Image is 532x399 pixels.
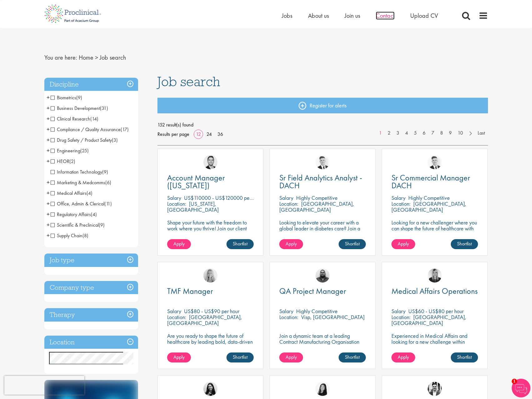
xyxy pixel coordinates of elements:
[376,12,395,20] span: Contact
[51,211,91,218] span: Regulatory Affairs
[428,382,442,396] img: Edward Little
[51,169,102,175] span: Information Technology
[420,130,429,137] a: 6
[184,194,266,201] p: US$110000 - US$120000 per annum
[4,376,84,395] iframe: reCAPTCHA
[279,308,293,315] span: Salary
[296,308,338,315] p: Highly Competitive
[167,308,181,315] span: Salary
[157,120,488,130] span: 152 result(s) found
[104,200,112,207] span: (11)
[167,194,181,201] span: Salary
[47,135,50,145] span: +
[339,352,366,362] a: Shortlist
[410,12,438,20] a: Upload CV
[391,313,410,321] span: Location:
[316,382,330,396] img: Numhom Sudsok
[428,130,437,137] a: 7
[47,220,50,229] span: +
[316,155,330,169] a: Nicolas Daniel
[391,287,478,295] a: Medical Affairs Operations
[279,287,366,295] a: QA Project Manager
[47,199,50,208] span: +
[296,194,338,201] p: Highly Competitive
[385,130,394,137] a: 2
[345,12,360,20] a: Join us
[167,333,254,357] p: Are you ready to shape the future of healthcare by leading bold, data-driven TMF strategies in a ...
[203,155,217,169] img: Parker Jensen
[279,200,298,207] span: Location:
[157,98,488,113] a: Register for alerts
[95,53,98,62] span: >
[428,268,442,283] img: Janelle Jones
[51,94,76,101] span: Biometrics
[47,156,50,166] span: +
[398,354,409,360] span: Apply
[215,131,225,137] a: 36
[47,188,50,198] span: +
[279,219,366,249] p: Looking to elevate your career with a global leader in diabetes care? Join a pioneering medical d...
[51,105,100,111] span: Business Development
[173,240,185,247] span: Apply
[100,105,108,111] span: (31)
[376,130,385,137] a: 1
[391,194,405,201] span: Salary
[51,147,89,154] span: Engineering
[279,194,293,201] span: Salary
[79,53,93,62] a: breadcrumb link
[391,308,405,315] span: Salary
[428,155,442,169] img: Nicolas Daniel
[80,147,89,154] span: (25)
[402,130,411,137] a: 4
[51,200,104,207] span: Office, Admin & Clerical
[512,379,517,384] span: 1
[51,211,97,218] span: Regulatory Affairs
[167,174,254,190] a: Account Manager ([US_STATE])
[51,105,108,111] span: Business Development
[76,94,82,101] span: (9)
[44,308,138,322] div: Therapy
[51,232,82,239] span: Supply Chain
[167,200,186,207] span: Location:
[102,169,108,175] span: (9)
[51,158,75,165] span: HEOR
[226,239,254,249] a: Shortlist
[82,232,88,239] span: (8)
[44,78,138,91] h3: Discipline
[408,194,450,201] p: Highly Competitive
[286,354,297,360] span: Apply
[51,200,112,207] span: Office, Admin & Clerical
[391,172,470,191] span: Sr Commercial Manager DACH
[391,200,410,207] span: Location:
[51,232,88,239] span: Supply Chain
[391,174,478,190] a: Sr Commercial Manager DACH
[91,211,97,218] span: (4)
[51,137,112,143] span: Drug Safety / Product Safety
[203,382,217,396] img: Indre Stankeviciute
[203,268,217,283] img: Shannon Briggs
[167,200,219,213] p: [US_STATE], [GEOGRAPHIC_DATA]
[411,130,420,137] a: 5
[391,352,415,362] a: Apply
[69,158,75,165] span: (2)
[446,130,455,137] a: 9
[167,172,225,191] span: Account Manager ([US_STATE])
[226,352,254,362] a: Shortlist
[47,146,50,155] span: +
[512,379,530,397] img: Chatbot
[87,190,92,196] span: (4)
[47,209,50,219] span: +
[204,131,214,137] a: 24
[51,169,108,175] span: Information Technology
[51,158,69,165] span: HEOR
[184,308,239,315] p: US$80 - US$90 per hour
[44,254,138,267] h3: Job type
[279,239,303,249] a: Apply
